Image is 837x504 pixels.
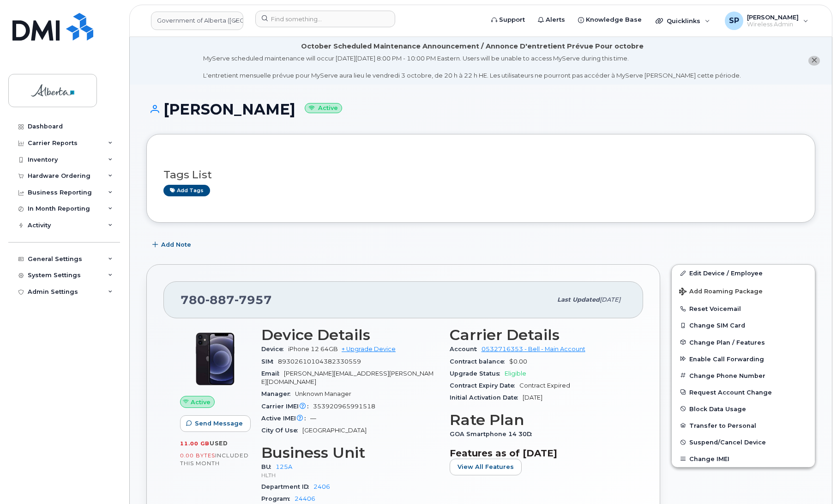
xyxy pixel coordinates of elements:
[191,398,211,407] span: Active
[458,462,514,471] span: View All Features
[305,103,342,114] small: Active
[261,483,313,490] span: Department ID
[180,440,210,447] span: 11.00 GB
[181,293,272,307] span: 780
[261,463,276,470] span: BU
[672,434,815,450] button: Suspend/Cancel Device
[180,415,251,432] button: Send Message
[261,495,295,502] span: Program
[672,317,815,334] button: Change SIM Card
[261,427,302,434] span: City Of Use
[261,370,284,377] span: Email
[310,415,316,422] span: —
[261,444,439,461] h3: Business Unit
[450,370,505,377] span: Upgrade Status
[450,394,523,401] span: Initial Activation Date
[450,327,627,343] h3: Carrier Details
[689,339,765,346] span: Change Plan / Features
[672,417,815,434] button: Transfer to Personal
[195,419,243,428] span: Send Message
[276,463,292,470] a: 125A
[672,334,815,351] button: Change Plan / Features
[450,431,536,437] span: GOA Smartphone 14 30D
[301,42,644,51] div: October Scheduled Maintenance Announcement / Annonce D'entretient Prévue Pour octobre
[261,415,310,422] span: Active IMEI
[600,296,620,303] span: [DATE]
[161,240,191,249] span: Add Note
[295,390,351,397] span: Unknown Manager
[450,459,522,475] button: View All Features
[342,346,396,352] a: + Upgrade Device
[450,412,627,428] h3: Rate Plan
[672,401,815,417] button: Block Data Usage
[450,346,482,352] span: Account
[672,384,815,401] button: Request Account Change
[163,185,210,196] a: Add tags
[288,346,338,352] span: iPhone 12 64GB
[278,358,361,365] span: 89302610104382330559
[261,358,278,365] span: SIM
[261,403,313,410] span: Carrier IMEI
[180,452,215,459] span: 0.00 Bytes
[313,483,330,490] a: 2406
[505,370,526,377] span: Eligible
[672,351,815,367] button: Enable Call Forwarding
[689,439,766,446] span: Suspend/Cancel Device
[261,370,434,385] span: [PERSON_NAME][EMAIL_ADDRESS][PERSON_NAME][DOMAIN_NAME]
[672,265,815,281] a: Edit Device / Employee
[808,56,820,66] button: close notification
[203,54,741,80] div: MyServe scheduled maintenance will occur [DATE][DATE] 8:00 PM - 10:00 PM Eastern. Users will be u...
[187,331,243,387] img: iPhone_12.jpg
[235,293,272,307] span: 7957
[519,382,570,389] span: Contract Expired
[450,358,509,365] span: Contract balance
[672,300,815,317] button: Reset Voicemail
[261,471,439,479] p: HLTH
[295,495,315,502] a: 24406
[313,403,375,410] span: 353920965991518
[509,358,527,365] span: $0.00
[261,390,295,397] span: Manager
[557,296,600,303] span: Last updated
[210,440,228,447] span: used
[689,355,764,362] span: Enable Call Forwarding
[679,288,763,297] span: Add Roaming Package
[482,346,585,352] a: 0532716353 - Bell - Main Account
[205,293,235,307] span: 887
[163,169,798,181] h3: Tags List
[672,450,815,467] button: Change IMEI
[146,237,199,253] button: Add Note
[672,281,815,300] button: Add Roaming Package
[261,346,288,352] span: Device
[146,101,815,117] h1: [PERSON_NAME]
[302,427,367,434] span: [GEOGRAPHIC_DATA]
[261,327,439,343] h3: Device Details
[523,394,542,401] span: [DATE]
[450,448,627,459] h3: Features as of [DATE]
[672,367,815,384] button: Change Phone Number
[450,382,519,389] span: Contract Expiry Date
